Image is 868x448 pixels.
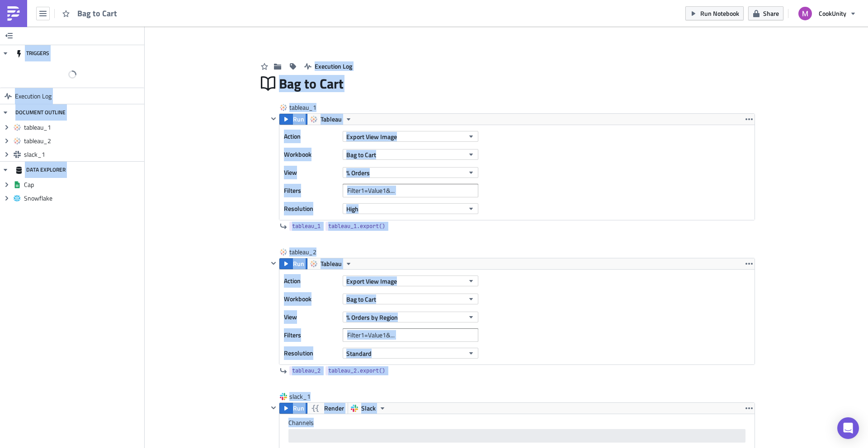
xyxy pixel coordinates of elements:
[15,104,66,121] div: DOCUMENT OUTLINE
[279,114,307,125] button: Run
[793,4,861,23] button: CookUnity
[284,292,338,306] label: Workbook
[343,328,478,342] input: Filter1=Value1&...
[289,392,325,401] span: slack_1
[307,114,355,125] button: Tableau
[289,103,325,112] span: tableau_1
[346,204,359,214] span: High
[321,258,342,269] span: Tableau
[284,184,338,197] label: Filters
[284,346,338,360] label: Resolution
[268,258,279,269] button: Hide content
[343,294,478,304] button: Bag to Cart
[315,61,352,71] span: Execution Log
[324,403,344,414] span: Render
[346,313,398,322] span: % Orders by Region
[361,403,376,414] span: Slack
[268,113,279,124] button: Hide content
[346,132,397,141] span: Export View Image
[24,181,142,189] span: Cap
[797,6,813,21] img: Avatar
[343,275,478,286] button: Export View Image
[348,403,389,414] button: Slack
[343,203,478,214] button: High
[343,167,478,178] button: % Orders
[343,131,478,142] button: Export View Image
[6,6,21,21] img: PushMetrics
[284,310,338,324] label: View
[685,6,744,20] button: Run Notebook
[279,403,307,414] button: Run
[325,222,388,231] a: tableau_1.export()
[300,59,357,73] button: Execution Log
[24,123,142,131] span: tableau_1
[700,9,739,18] span: Run Notebook
[279,75,344,92] span: Bag to Cart
[346,349,372,358] span: Standard
[284,130,338,143] label: Action
[77,8,118,19] span: Bag to Cart
[24,150,142,159] span: slack_1
[343,348,478,359] button: Standard
[289,222,323,231] a: tableau_1
[346,276,397,286] span: Export View Image
[24,194,142,202] span: Snowflake
[819,9,846,18] span: CookUnity
[15,88,52,104] span: Execution Log
[343,149,478,160] button: Bag to Cart
[837,417,859,439] div: Open Intercom Messenger
[24,137,142,145] span: tableau_2
[288,419,745,427] label: Channels
[346,294,376,304] span: Bag to Cart
[292,366,321,375] span: tableau_2
[328,366,385,375] span: tableau_2.export()
[4,4,453,11] p: Bag to Cart by Store and Reg
[284,166,338,179] label: View
[292,222,321,231] span: tableau_1
[763,9,779,18] span: Share
[307,403,348,414] button: Render
[289,366,323,375] a: tableau_2
[307,258,355,269] button: Tableau
[293,114,304,125] span: Run
[15,162,66,178] div: DATA EXPLORER
[346,150,376,159] span: Bag to Cart
[279,258,307,269] button: Run
[748,6,783,20] button: Share
[284,328,338,342] label: Filters
[321,114,342,125] span: Tableau
[268,402,279,413] button: Hide content
[284,202,338,215] label: Resolution
[293,258,304,269] span: Run
[4,4,453,11] body: Rich Text Area. Press ALT-0 for help.
[284,148,338,161] label: Workbook
[325,366,388,375] a: tableau_2.export()
[343,312,478,322] button: % Orders by Region
[293,403,304,414] span: Run
[328,222,385,231] span: tableau_1.export()
[289,247,325,257] span: tableau_2
[15,45,49,61] div: TRIGGERS
[284,274,338,288] label: Action
[343,184,478,197] input: Filter1=Value1&...
[346,168,370,177] span: % Orders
